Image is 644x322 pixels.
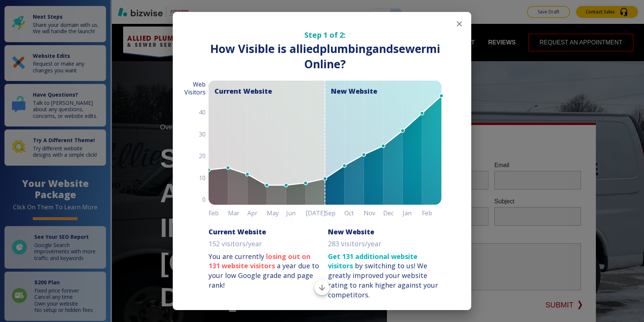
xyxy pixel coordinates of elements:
[209,227,266,236] h6: Current Website
[209,252,322,290] p: You are currently a year due to your low Google grade and page rank!
[286,208,306,218] h6: Jun
[315,280,329,295] button: Scroll to bottom
[325,208,344,218] h6: Sep
[344,208,364,218] h6: Oct
[306,208,325,218] h6: [DATE]
[209,252,310,271] strong: losing out on 131 website visitors
[328,252,418,271] strong: Get 131 additional website visitors
[228,208,247,218] h6: Mar
[403,208,422,218] h6: Jan
[383,208,403,218] h6: Dec
[328,239,381,249] p: 283 visitors/year
[328,227,374,236] h6: New Website
[209,239,262,249] p: 152 visitors/year
[364,208,383,218] h6: Nov
[267,208,286,218] h6: May
[328,261,438,299] div: We greatly improved your website rating to rank higher against your competitors.
[328,252,441,300] p: by switching to us!
[422,208,441,218] h6: Feb
[209,208,228,218] h6: Feb
[247,208,267,218] h6: Apr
